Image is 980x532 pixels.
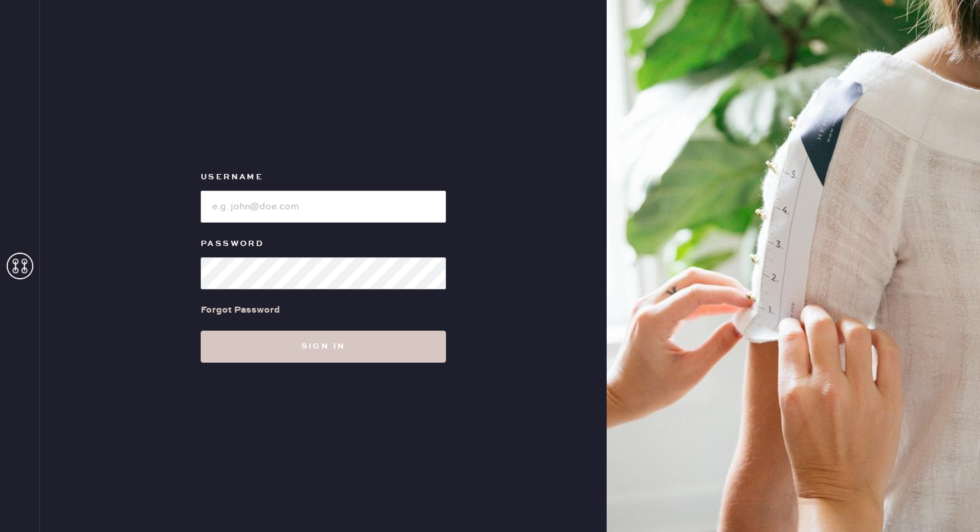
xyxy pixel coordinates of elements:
input: e.g. john@doe.com [201,191,446,223]
button: Sign in [201,331,446,363]
a: Forgot Password [201,289,280,331]
div: Forgot Password [201,303,280,317]
label: Username [201,169,446,185]
label: Password [201,236,446,252]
